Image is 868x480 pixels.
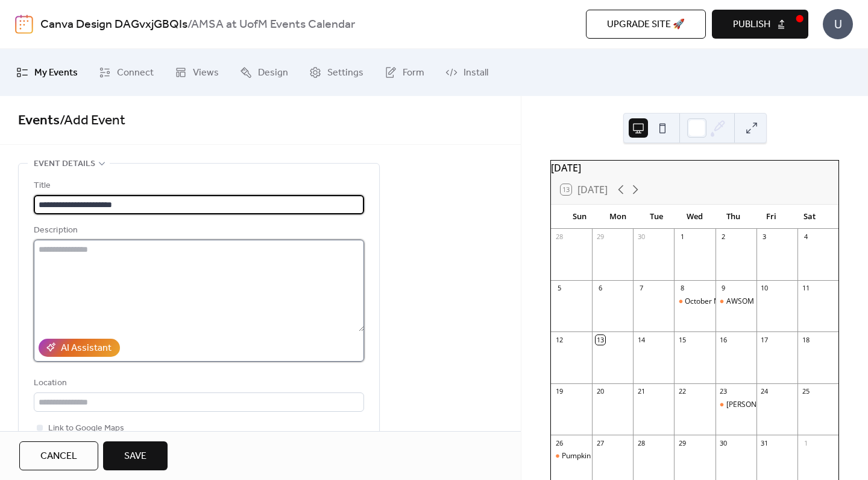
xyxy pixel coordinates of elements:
[464,63,488,83] span: Install
[712,10,808,39] button: Publish
[596,284,605,293] div: 6
[231,54,297,91] a: Design
[719,232,728,242] div: 2
[801,232,810,242] div: 4
[637,438,646,447] div: 28
[555,335,564,344] div: 12
[726,400,838,410] div: [PERSON_NAME] Volunteer Event
[685,296,761,307] div: October Mass Meeting
[34,223,362,238] div: Description
[34,157,95,171] span: Event details
[586,10,706,39] button: Upgrade site 🚀
[61,341,112,356] div: AI Assistant
[34,376,362,391] div: Location
[801,284,810,293] div: 11
[801,387,810,396] div: 25
[555,387,564,396] div: 19
[258,63,288,83] span: Design
[327,63,363,83] span: Settings
[90,54,163,91] a: Connect
[34,63,78,83] span: My Events
[166,54,228,91] a: Views
[719,438,728,447] div: 30
[551,161,838,175] div: [DATE]
[7,54,87,91] a: My Events
[103,441,168,470] button: Save
[555,284,564,293] div: 5
[801,335,810,344] div: 18
[187,13,191,36] b: /
[193,63,219,83] span: Views
[760,284,769,293] div: 10
[15,14,33,34] img: logo
[678,335,687,344] div: 15
[790,205,829,229] div: Sat
[599,205,638,229] div: Mon
[596,387,605,396] div: 20
[637,232,646,242] div: 30
[436,54,497,91] a: Install
[637,205,676,229] div: Tue
[555,232,564,242] div: 28
[719,284,728,293] div: 9
[726,296,796,307] div: AWSOM Info Session
[191,13,355,36] b: AMSA at UofM Events Calendar
[719,335,728,344] div: 16
[760,335,769,344] div: 17
[801,438,810,447] div: 1
[40,449,77,464] span: Cancel
[596,335,605,344] div: 13
[760,232,769,242] div: 3
[39,339,120,357] button: AI Assistant
[823,9,853,39] div: U
[48,421,124,436] span: Link to Google Maps
[124,449,146,464] span: Save
[596,232,605,242] div: 29
[714,205,752,229] div: Thu
[719,387,728,396] div: 23
[637,335,646,344] div: 14
[561,205,599,229] div: Sun
[19,441,98,470] button: Cancel
[403,63,424,83] span: Form
[376,54,433,91] a: Form
[607,18,685,32] span: Upgrade site 🚀
[596,438,605,447] div: 27
[715,296,756,307] div: AWSOM Info Session
[715,400,756,410] div: Ronald McDonald Volunteer Event
[760,387,769,396] div: 24
[117,63,154,83] span: Connect
[678,438,687,447] div: 29
[60,107,125,134] span: / Add Event
[18,107,60,134] a: Events
[555,438,564,447] div: 26
[40,13,187,36] a: Canva Design DAGvxjGBQIs
[300,54,373,91] a: Settings
[733,18,770,32] span: Publish
[676,205,714,229] div: Wed
[562,451,685,461] div: Pumpkin Painting Contest Fundraiser
[637,387,646,396] div: 21
[551,451,592,461] div: Pumpkin Painting Contest Fundraiser
[760,438,769,447] div: 31
[678,232,687,242] div: 1
[637,284,646,293] div: 7
[34,179,362,193] div: Title
[678,387,687,396] div: 22
[752,205,791,229] div: Fri
[674,296,715,307] div: October Mass Meeting
[678,284,687,293] div: 8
